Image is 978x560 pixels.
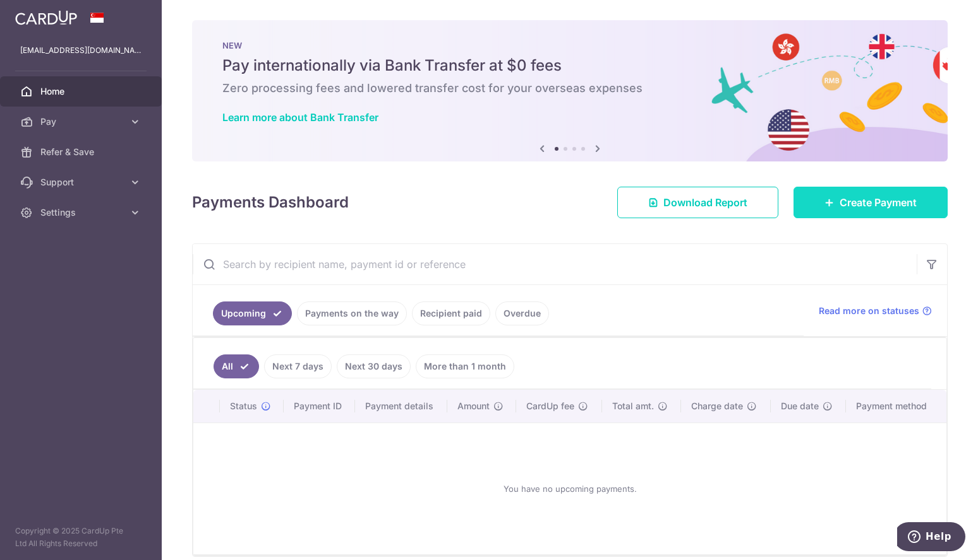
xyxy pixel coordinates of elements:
span: Create Payment [840,195,917,210]
a: More than 1 month [416,354,514,378]
a: Upcoming [213,301,292,325]
span: Pay [40,115,124,128]
span: Amount [457,400,490,412]
img: Bank transfer banner [192,20,948,161]
span: Support [40,176,124,189]
input: Search by recipient name, payment id or reference [193,244,917,284]
a: Learn more about Bank Transfer [222,111,378,124]
p: NEW [222,40,917,50]
h4: Payments Dashboard [192,191,349,214]
a: Recipient paid [412,301,490,325]
span: Home [40,85,124,98]
span: Download Report [663,195,747,210]
h5: Pay internationally via Bank Transfer at $0 fees [222,55,917,76]
th: Payment details [355,390,447,423]
th: Payment method [846,390,946,423]
a: Create Payment [794,187,948,218]
span: Due date [781,400,819,412]
span: Status [230,400,257,412]
a: Next 7 days [264,354,332,378]
div: You have no upcoming payments. [208,433,931,544]
a: Read more on statuses [819,305,932,317]
span: Read more on statuses [819,305,919,317]
a: All [214,354,259,378]
span: Refer & Save [40,146,124,158]
span: Settings [40,206,124,219]
h6: Zero processing fees and lowered transfer cost for your overseas expenses [222,81,917,96]
span: Total amt. [612,400,654,412]
a: Payments on the way [297,301,407,325]
a: Next 30 days [337,354,411,378]
a: Download Report [617,187,778,218]
span: CardUp fee [526,400,574,412]
img: CardUp [15,10,77,25]
span: Charge date [691,400,743,412]
a: Overdue [495,301,549,325]
p: [EMAIL_ADDRESS][DOMAIN_NAME] [20,44,142,57]
iframe: Opens a widget where you can find more information [897,522,965,554]
th: Payment ID [284,390,355,423]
